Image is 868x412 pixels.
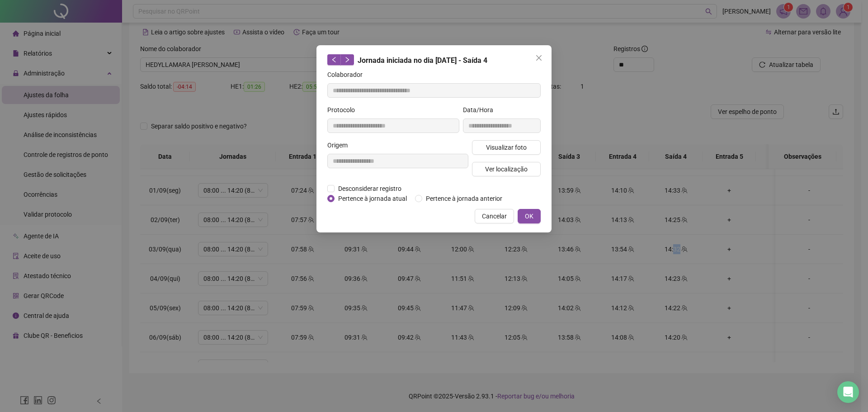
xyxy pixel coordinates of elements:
span: Visualizar foto [486,142,527,152]
span: Pertence à jornada atual [335,194,410,204]
button: left [327,54,341,65]
span: Ver localização [485,164,528,174]
label: Origem [327,140,354,150]
span: close [535,54,542,62]
span: Pertence à jornada anterior [422,194,506,204]
button: Cancelar [475,209,514,223]
span: right [344,57,350,63]
span: left [331,57,337,63]
button: right [340,54,354,65]
button: Close [532,51,546,65]
span: OK [525,211,533,221]
span: Desconsiderar registro [335,184,405,194]
button: Visualizar foto [472,140,541,155]
label: Colaborador [327,70,368,80]
label: Data/Hora [463,105,499,115]
button: OK [518,209,541,223]
div: Jornada iniciada no dia [DATE] - Saída 4 [327,54,541,66]
button: Ver localização [472,162,541,176]
div: Open Intercom Messenger [837,381,859,403]
span: Cancelar [482,211,507,221]
label: Protocolo [327,105,361,115]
